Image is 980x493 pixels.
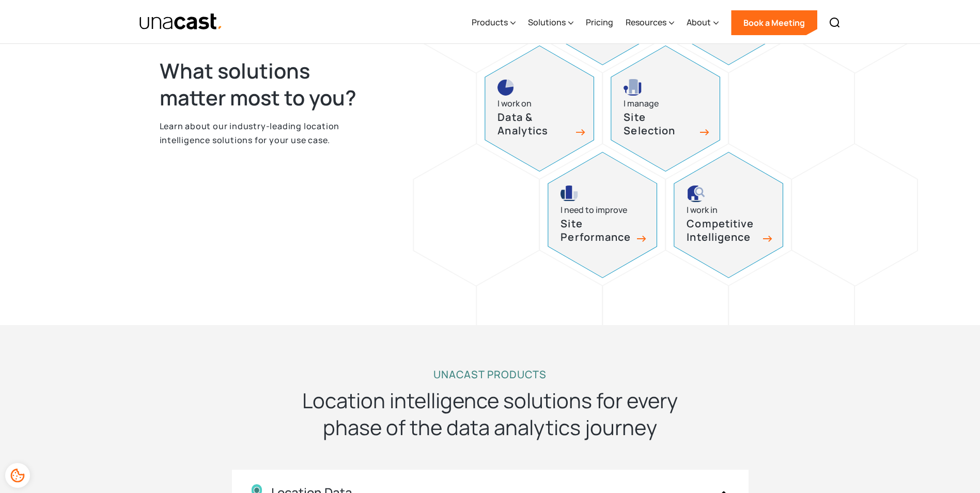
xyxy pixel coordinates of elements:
[674,152,783,278] a: competitive intelligence iconI work inCompetitive Intelligence
[561,186,578,202] img: site performance icon
[687,186,706,202] img: competitive intelligence icon
[497,97,532,111] div: I work on
[624,97,659,111] div: I manage
[497,111,570,138] h3: Data & Analytics
[528,2,573,44] div: Solutions
[624,79,643,96] img: site selection icon
[687,217,759,244] h3: Competitive Intelligence
[160,57,378,111] h2: What solutions matter most to you?
[160,119,378,147] p: Learn about our industry-leading location intelligence solutions for your use case.
[528,16,566,28] div: Solutions
[284,387,697,441] h2: Location intelligence solutions for every phase of the data analytics journey
[472,2,516,44] div: Products
[497,79,514,96] img: pie chart icon
[139,13,223,31] a: home
[626,16,666,28] div: Resources
[586,2,613,44] a: Pricing
[731,10,817,35] a: Book a Meeting
[5,463,30,488] div: Cookie Preferences
[687,16,711,28] div: About
[687,2,719,44] div: About
[687,203,718,217] div: I work in
[561,203,627,217] div: I need to improve
[624,111,696,138] h3: Site Selection
[611,45,720,172] a: site selection icon I manageSite Selection
[829,17,841,29] img: Search icon
[472,16,508,28] div: Products
[139,13,223,31] img: Unacast text logo
[485,45,594,172] a: pie chart iconI work onData & Analytics
[626,2,674,44] div: Resources
[561,217,633,244] h3: Site Performance
[548,152,657,278] a: site performance iconI need to improveSite Performance
[433,366,547,383] h2: UNACAST PRODUCTS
